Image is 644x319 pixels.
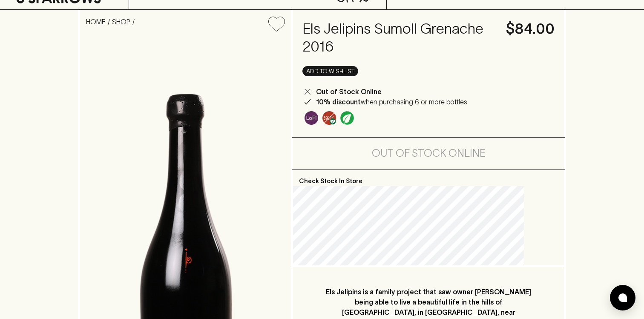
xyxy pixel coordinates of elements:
[316,97,467,107] p: when purchasing 6 or more bottles
[322,111,336,125] img: Vegan & Sulphur Free
[340,111,354,125] img: Organic
[338,109,356,127] div: Organic
[316,86,382,97] p: Out of Stock Online
[112,18,130,26] a: SHOP
[302,66,358,76] button: Add to wishlist
[86,18,106,26] a: HOME
[302,109,320,127] a: Some may call it natural, others minimum intervention, either way, it’s hands off & maybe even a ...
[618,293,627,302] img: bubble-icon
[292,170,565,186] p: Check Stock In Store
[302,20,496,56] h4: Els Jelipins Sumoll Grenache 2016
[506,20,555,38] h4: $84.00
[372,147,486,160] h5: Out of Stock Online
[265,13,288,35] button: Add to wishlist
[305,111,318,125] img: Lo-Fi
[320,109,338,127] a: Made without the use of any animal products, and without any added Sulphur Dioxide (SO2)
[316,98,361,106] b: 10% discount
